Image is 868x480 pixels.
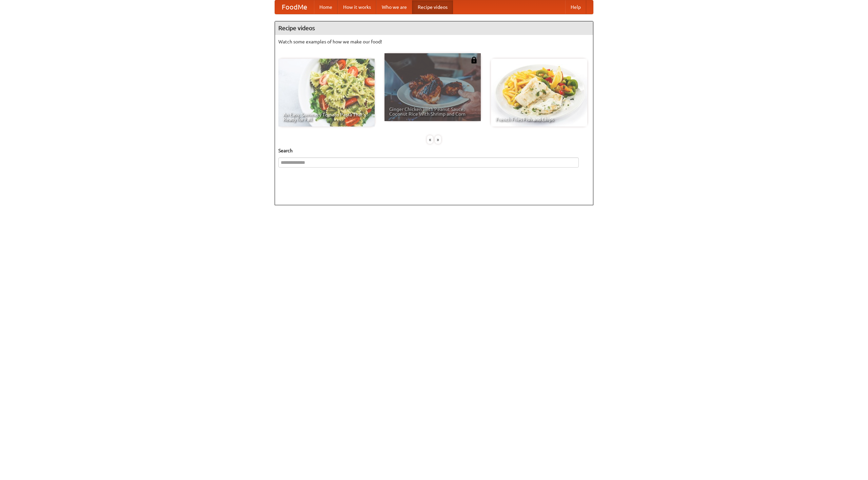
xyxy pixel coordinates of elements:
[314,0,338,14] a: Home
[275,21,593,35] h4: Recipe videos
[427,135,433,144] div: «
[283,112,370,122] span: An Easy, Summery Tomato Pasta That's Ready for Fall
[471,57,477,63] img: 483408.png
[376,0,412,14] a: Who we are
[565,0,586,14] a: Help
[491,59,587,127] a: French Fries Fish and Chips
[278,59,375,127] a: An Easy, Summery Tomato Pasta That's Ready for Fall
[496,117,583,122] span: French Fries Fish and Chips
[275,0,314,14] a: FoodMe
[412,0,453,14] a: Recipe videos
[278,38,590,45] p: Watch some examples of how we make our food!
[435,135,441,144] div: »
[338,0,376,14] a: How it works
[278,147,590,154] h5: Search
